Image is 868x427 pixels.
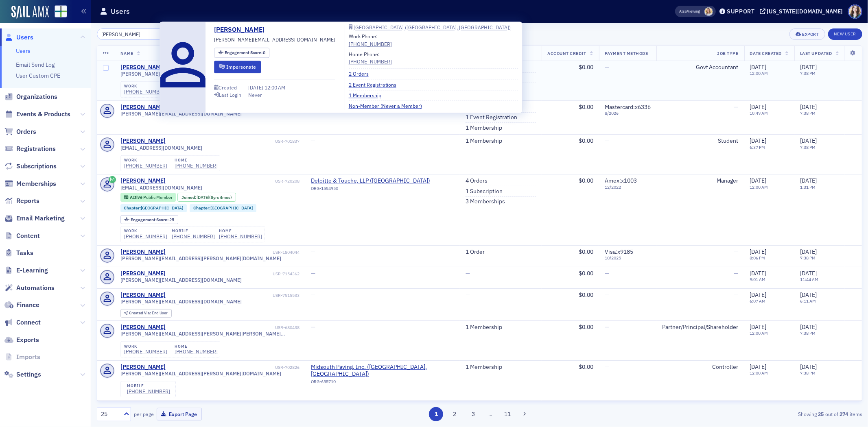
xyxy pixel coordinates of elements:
div: Engagement Score: 25 [120,215,178,224]
a: [PHONE_NUMBER] [175,163,218,169]
div: [PERSON_NAME] [120,292,166,299]
time: 12:00 AM [750,184,768,190]
div: Created Via: End User [120,309,172,318]
time: 10:49 AM [750,110,768,116]
span: [DATE] [800,270,817,277]
a: New User [828,28,862,40]
span: [DATE] [800,323,817,331]
span: [DATE] [248,84,265,91]
span: Engagement Score : [131,217,169,222]
span: Email Marketing [16,214,65,223]
span: Content [16,231,40,240]
div: work [124,344,167,349]
span: [PERSON_NAME][EMAIL_ADDRESS][PERSON_NAME][PERSON_NAME][DOMAIN_NAME] [120,331,300,337]
strong: 25 [817,410,825,418]
span: Deloitte & Touche, LLP (Atlanta) [311,177,430,185]
span: [DATE] [750,363,767,370]
a: Imports [4,353,40,362]
div: Showing out of items [613,410,862,418]
div: USR-720208 [167,179,300,184]
span: [PERSON_NAME][EMAIL_ADDRESS][DOMAIN_NAME] [120,298,242,305]
span: Automations [16,283,55,292]
div: Work Phone: [349,33,392,48]
a: Content [4,231,40,240]
a: [PHONE_NUMBER] [127,388,170,394]
span: [DATE] [750,323,767,331]
div: mobile [127,383,170,388]
div: [PERSON_NAME] [120,104,166,111]
div: Govt Accountant [662,64,739,71]
span: Mastercard : x6336 [605,103,651,111]
span: Created Via : [129,310,152,316]
a: [PERSON_NAME] [120,270,166,277]
span: [EMAIL_ADDRESS][DOMAIN_NAME] [120,185,203,191]
span: Payment Methods [605,50,648,56]
button: 11 [500,407,514,421]
div: USR-701837 [167,139,300,144]
span: [PERSON_NAME][EMAIL_ADDRESS][DOMAIN_NAME] [120,71,242,77]
a: Active Public Member [124,195,172,200]
span: Tasks [16,248,33,257]
span: [PERSON_NAME][EMAIL_ADDRESS][DOMAIN_NAME] [214,36,335,43]
a: [PHONE_NUMBER] [349,40,392,48]
span: — [311,291,315,298]
a: 1 Membership [466,137,502,145]
div: Also [680,9,687,14]
a: [PHONE_NUMBER] [124,349,167,355]
a: Orders [4,127,36,136]
a: Email Marketing [4,214,65,223]
span: … [485,410,496,418]
a: [PERSON_NAME] [214,25,271,35]
div: home [219,229,262,233]
a: Settings [4,370,41,379]
span: Midsouth Paving, Inc. (Birmingham, AL) [311,364,454,378]
div: home [175,344,218,349]
a: Memberships [4,179,56,188]
span: — [734,270,739,277]
div: ORG-655710 [311,379,454,387]
div: [PHONE_NUMBER] [172,233,215,240]
span: Organizations [16,92,57,101]
span: $0.00 [579,248,593,255]
div: [PHONE_NUMBER] [175,349,218,355]
span: Exports [16,335,39,344]
time: 12:00 AM [750,370,768,376]
a: [PERSON_NAME] [120,177,166,185]
span: Active [130,194,143,200]
span: Finance [16,301,39,309]
span: — [466,291,470,298]
span: 8 / 2026 [605,111,651,116]
span: Users [16,33,33,42]
span: Last Updated [800,50,832,56]
button: Export Page [157,408,202,420]
div: [US_STATE][DOMAIN_NAME] [767,8,843,15]
span: Chapter : [124,205,141,211]
a: 1 Membership [466,124,502,132]
span: [DATE] [800,103,817,111]
span: Account Credit [547,50,586,56]
a: Non-Member (Never a Member) [349,102,428,110]
div: Engagement Score: 0 [214,48,269,58]
time: 7:38 PM [800,330,816,336]
span: — [311,248,315,255]
div: Support [727,8,755,15]
a: 2 Event Registrations [349,81,402,88]
img: SailAMX [55,5,67,18]
time: 9:01 AM [750,277,766,282]
span: [PERSON_NAME][EMAIL_ADDRESS][PERSON_NAME][DOMAIN_NAME] [120,255,282,261]
div: Controller [662,364,739,371]
span: — [734,291,739,298]
div: [PHONE_NUMBER] [124,233,167,240]
span: $0.00 [579,103,593,111]
time: 7:38 PM [800,110,816,116]
div: [PERSON_NAME] [120,248,166,256]
div: Chapter: [190,204,256,212]
a: Tasks [4,248,33,257]
span: [DATE] [800,177,817,184]
button: 2 [448,407,462,421]
div: USR-1804044 [167,250,300,255]
div: Home Phone: [349,50,392,65]
a: Events & Products [4,110,70,119]
span: $0.00 [579,137,593,144]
